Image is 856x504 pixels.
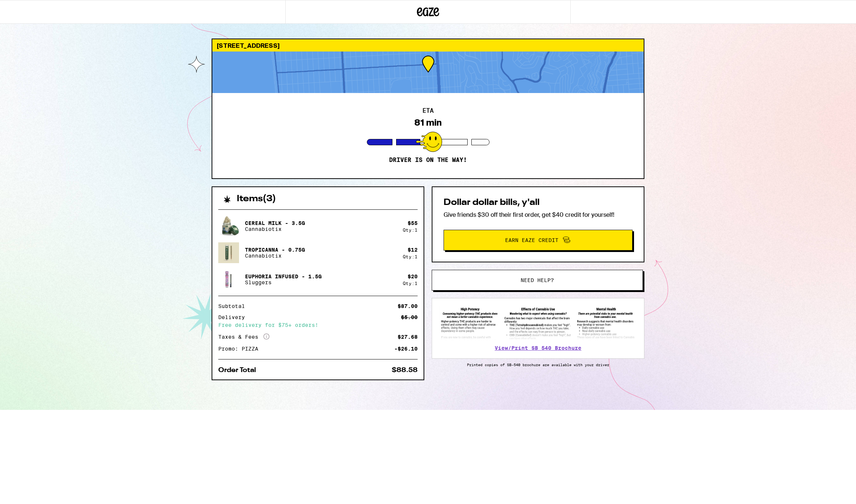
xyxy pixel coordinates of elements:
[218,269,239,290] img: Sluggers - Euphoria Infused - 1.5g
[495,345,581,351] a: View/Print SB 540 Brochure
[444,211,633,219] p: Give friends $30 off their first order, get $40 credit for yourself!
[439,306,637,340] img: SB 540 Brochure preview
[403,228,418,232] div: Qty: 1
[218,322,418,328] div: Free delivery for $75+ orders!
[245,279,322,285] p: Sluggers
[218,304,250,309] div: Subtotal
[408,247,418,253] div: $ 12
[401,315,418,320] div: $5.00
[414,117,442,128] div: 81 min
[245,226,305,232] p: Cannabiotix
[218,216,239,236] img: Cannabiotix - Cereal Milk - 3.5g
[432,270,643,291] button: Need help?
[245,273,322,279] p: Euphoria Infused - 1.5g
[403,254,418,259] div: Qty: 1
[808,482,849,500] iframe: Opens a widget where you can find more information
[245,247,305,253] p: Tropicanna - 0.75g
[218,367,261,374] div: Order Total
[521,278,554,283] span: Need help?
[398,304,418,309] div: $87.00
[237,195,276,203] h2: Items ( 3 )
[218,334,269,340] div: Taxes & Fees
[422,108,434,114] h2: ETA
[212,39,644,52] div: [STREET_ADDRESS]
[392,367,418,374] div: $88.58
[245,220,305,226] p: Cereal Milk - 3.5g
[408,273,418,279] div: $ 20
[403,281,418,286] div: Qty: 1
[398,334,418,339] div: $27.68
[432,362,644,367] p: Printed copies of SB-540 brochure are available with your driver
[218,242,239,263] img: Cannabiotix - Tropicanna - 0.75g
[444,230,633,251] button: Earn Eaze Credit
[218,346,263,351] div: Promo: PIZZA
[218,315,250,320] div: Delivery
[394,346,418,351] div: -$26.10
[444,198,633,207] h2: Dollar dollar bills, y'all
[389,156,467,164] p: Driver is on the way!
[408,220,418,226] div: $ 55
[505,238,558,243] span: Earn Eaze Credit
[245,253,305,259] p: Cannabiotix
